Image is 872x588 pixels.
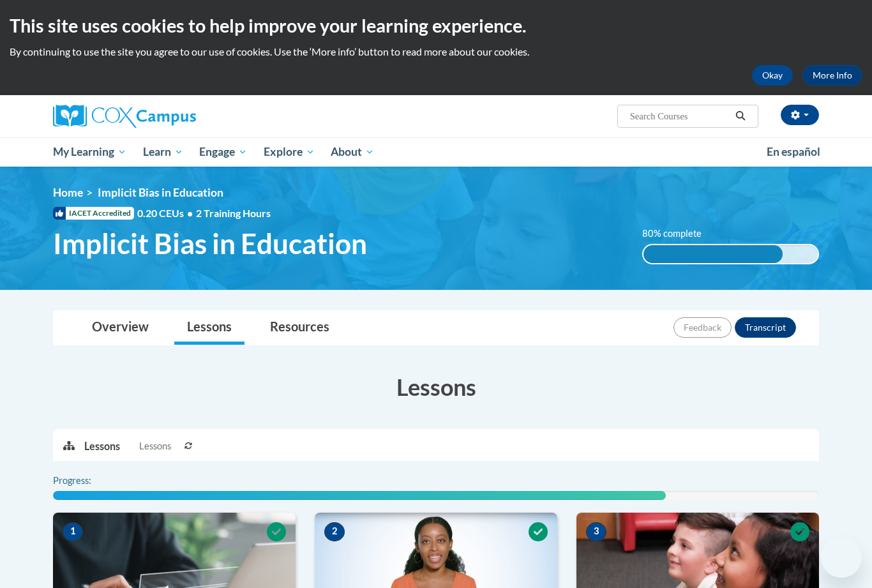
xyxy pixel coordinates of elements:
span: IACET Accredited [53,207,134,220]
span: En español [767,145,820,158]
h2: This site uses cookies to help improve your learning experience. [10,13,862,38]
span: 3 [586,522,606,541]
span: Implicit Bias in Education [53,227,367,260]
iframe: Button to launch messaging window [821,537,862,578]
a: Home [53,186,83,199]
button: Search [731,109,750,124]
a: Resources [257,311,342,345]
span: 2 Training Hours [196,207,271,219]
button: Account Settings [781,105,819,125]
button: Okay [752,65,793,86]
a: Cox Campus [53,105,296,128]
a: Explore [255,137,323,167]
div: Main menu [34,137,838,167]
a: En español [758,139,829,165]
span: My Learning [53,144,126,160]
p: Lessons [84,439,120,453]
span: About [331,144,374,160]
span: Engage [199,144,247,160]
button: Feedback [673,317,732,338]
a: My Learning [45,137,135,167]
span: Lessons [139,439,171,453]
span: Learn [143,144,183,160]
button: Transcript [735,317,796,338]
span: Explore [264,144,315,160]
a: Lessons [174,311,244,345]
span: 1 [63,522,83,541]
span: Implicit Bias in Education [98,186,223,199]
label: 80% complete [642,227,716,241]
a: Learn [135,137,192,167]
img: Cox Campus [53,105,196,128]
a: More Info [802,65,862,86]
a: Overview [79,311,162,345]
span: 0.20 CEUs [137,206,196,220]
span: 2 [324,522,345,541]
input: Search Courses [629,109,731,124]
span: • [187,207,193,219]
div: 80% complete [643,245,783,263]
p: By continuing to use the site you agree to our use of cookies. Use the ‘More info’ button to read... [10,45,862,59]
a: About [323,137,383,167]
h3: Lessons [53,371,819,403]
a: Engage [191,137,255,167]
label: Progress: [53,474,126,488]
